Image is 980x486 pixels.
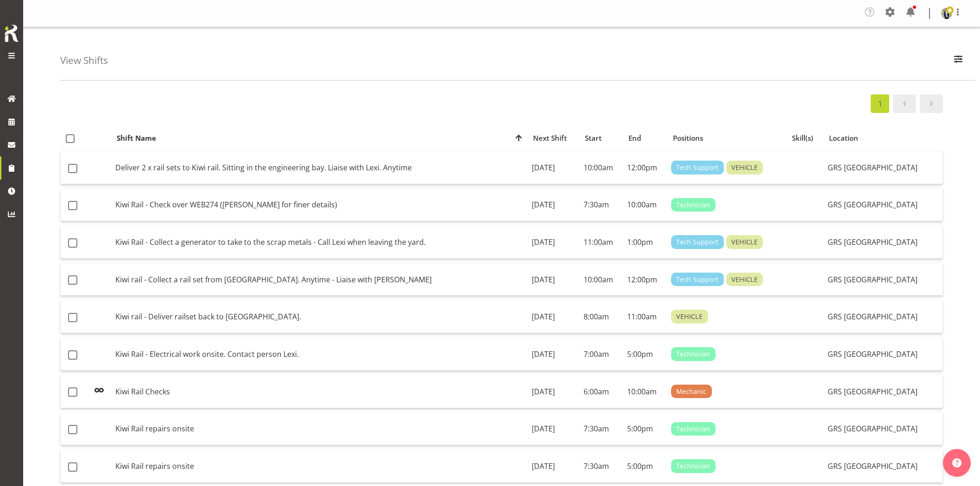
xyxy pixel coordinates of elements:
[580,263,623,296] td: 10:00am
[623,375,667,408] td: 10:00am
[676,386,706,397] span: Mechanic
[828,424,917,434] span: GRS [GEOGRAPHIC_DATA]
[676,312,703,322] span: VEHICLE
[580,413,623,446] td: 7:30am
[676,349,710,359] span: Technician
[731,162,758,173] span: VEHICLE
[580,375,623,408] td: 6:00am
[828,237,917,247] span: GRS [GEOGRAPHIC_DATA]
[623,263,667,296] td: 12:00pm
[676,200,710,210] span: Technician
[731,274,758,285] span: VEHICLE
[528,450,580,483] td: [DATE]
[112,263,528,296] td: Kiwi rail - Collect a rail set from [GEOGRAPHIC_DATA]. Anytime - Liaise with [PERSON_NAME]
[112,413,528,446] td: Kiwi Rail repairs onsite
[580,338,623,371] td: 7:00am
[112,300,528,333] td: Kiwi rail - Deliver railset back to [GEOGRAPHIC_DATA].
[623,413,667,446] td: 5:00pm
[623,338,667,371] td: 5:00pm
[676,424,710,434] span: Technician
[828,199,917,210] span: GRS [GEOGRAPHIC_DATA]
[580,226,623,259] td: 11:00am
[2,23,21,44] img: Rosterit icon logo
[533,133,575,143] div: Next Shift
[676,162,718,173] span: Tech Support
[949,50,968,71] button: Filter Employees
[528,413,580,446] td: [DATE]
[528,338,580,371] td: [DATE]
[112,338,528,371] td: Kiwi Rail - Electrical work onsite. Contact person Lexi.
[731,237,758,247] span: VEHICLE
[528,300,580,333] td: [DATE]
[792,133,819,143] div: Skill(s)
[829,133,937,143] div: Location
[112,226,528,259] td: Kiwi Rail - Collect a generator to take to the scrap metals - Call Lexi when leaving the yard.
[580,300,623,333] td: 8:00am
[117,133,522,143] div: Shift Name
[580,151,623,184] td: 10:00am
[623,300,667,333] td: 11:00am
[528,226,580,259] td: [DATE]
[623,450,667,483] td: 5:00pm
[623,189,667,222] td: 10:00am
[828,386,917,397] span: GRS [GEOGRAPHIC_DATA]
[112,450,528,483] td: Kiwi Rail repairs onsite
[60,55,108,66] h4: View Shifts
[676,237,718,247] span: Tech Support
[528,263,580,296] td: [DATE]
[528,151,580,184] td: [DATE]
[828,461,917,471] span: GRS [GEOGRAPHIC_DATA]
[828,349,917,359] span: GRS [GEOGRAPHIC_DATA]
[112,189,528,222] td: Kiwi Rail - Check over WEB274 ([PERSON_NAME] for finer details)
[623,151,667,184] td: 12:00pm
[585,133,618,143] div: Start
[828,274,917,285] span: GRS [GEOGRAPHIC_DATA]
[673,133,781,143] div: Positions
[941,8,952,19] img: kelepi-pauuadf51ac2b38380d4c50de8760bb396c3.png
[952,458,961,467] img: help-xxl-2.png
[828,162,917,173] span: GRS [GEOGRAPHIC_DATA]
[676,274,718,285] span: Tech Support
[623,226,667,259] td: 1:00pm
[676,461,710,471] span: Technician
[828,312,917,322] span: GRS [GEOGRAPHIC_DATA]
[628,133,662,143] div: End
[112,151,528,184] td: Deliver 2 x rail sets to Kiwi rail. Sitting in the engineering bay. Liaise with Lexi. Anytime
[580,189,623,222] td: 7:30am
[528,189,580,222] td: [DATE]
[528,375,580,408] td: [DATE]
[580,450,623,483] td: 7:30am
[112,375,528,408] td: Kiwi Rail Checks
